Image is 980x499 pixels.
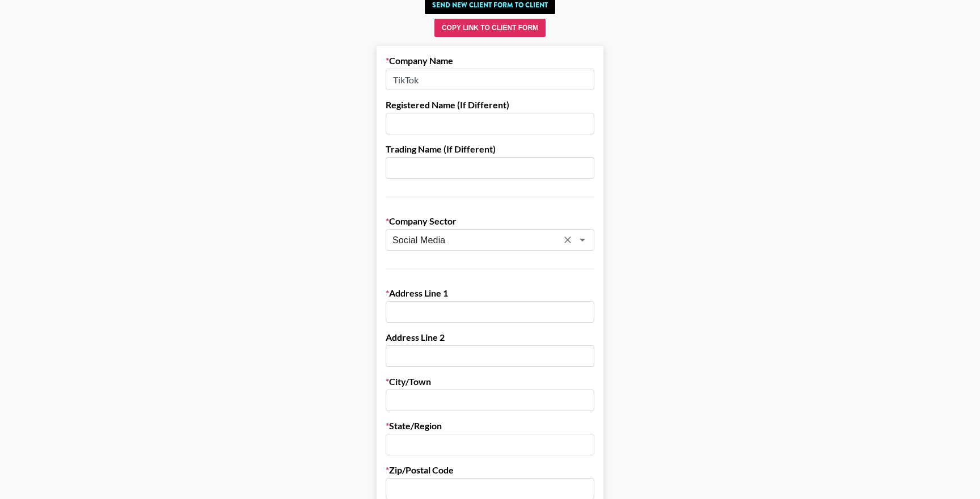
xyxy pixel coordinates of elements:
button: Open [575,232,590,248]
label: Registered Name (If Different) [386,99,594,111]
label: Zip/Postal Code [386,464,594,476]
label: Company Name [386,55,594,66]
label: City/Town [386,376,594,387]
label: Address Line 1 [386,287,594,299]
label: State/Region [386,420,594,432]
label: Trading Name (If Different) [386,143,594,155]
button: Copy Link to Client Form [434,19,546,37]
label: Company Sector [386,215,594,227]
button: Clear [560,232,576,248]
label: Address Line 2 [386,332,594,343]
